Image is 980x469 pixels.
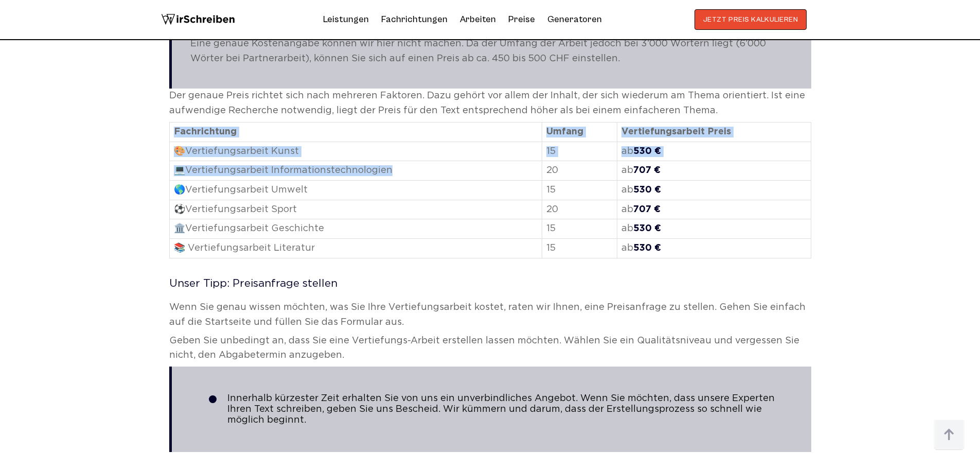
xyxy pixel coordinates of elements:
img: button top [934,420,965,450]
p: Eine genaue Kostenangabe können wir hier nicht machen. Da der Umfang der Arbeit jedoch bei 3’000 ... [190,37,793,66]
strong: 530 € [633,147,661,155]
th: Fachrichtung [169,123,542,142]
li: Innerhalb kürzester Zeit erhalten Sie von uns ein unverbindliches Angebot. Wenn Sie möchten, dass... [209,393,793,425]
td: ab [617,219,811,239]
td: 🌎Vertiefungsarbeit Umwelt [169,181,542,200]
strong: 530 € [633,244,661,252]
p: Der genaue Preis richtet sich nach mehreren Faktoren. Dazu gehört vor allem der Inhalt, der sich ... [169,89,811,118]
strong: 530 € [633,224,661,233]
td: 15 [542,219,617,239]
button: JETZT PREIS KALKULIEREN [694,9,807,30]
img: logo wirschreiben [161,9,235,30]
th: Umfang [542,123,617,142]
td: 🏛️Vertiefungsarbeit Geschichte [169,219,542,239]
td: 15 [542,142,617,161]
td: ab [617,200,811,219]
td: 💻Vertiefungsarbeit Informationstechnologien [169,161,542,181]
td: ⚽️Vertiefungsarbeit Sport [169,200,542,219]
td: ab [617,142,811,161]
td: 📚 Vertiefungsarbeit Literatur [169,239,542,258]
td: 15 [542,181,617,200]
a: Fachrichtungen [381,11,448,28]
p: Geben Sie unbedingt an, dass Sie eine Vertiefungs-Arbeit erstellen lassen möchten. Wählen Sie ein... [169,334,811,363]
a: Preise [508,14,535,25]
strong: 707 € [633,205,661,214]
td: ab [617,161,811,181]
a: Leistungen [323,11,369,28]
strong: 707 € [633,166,661,175]
a: Arbeiten [460,11,496,28]
a: Generatoren [547,11,602,28]
td: 🎨Vertiefungsarbeit Kunst [169,142,542,161]
h3: Unser Tipp: Preisanfrage stellen [169,279,811,289]
p: Wenn Sie genau wissen möchten, was Sie Ihre Vertiefungsarbeit kostet, raten wir Ihnen, eine Preis... [169,300,811,330]
td: ab [617,181,811,200]
strong: 530 € [633,186,661,194]
td: ab [617,239,811,258]
td: 15 [542,239,617,258]
td: 20 [542,200,617,219]
th: Vertiefungsarbeit Preis [617,123,811,142]
td: 20 [542,161,617,181]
